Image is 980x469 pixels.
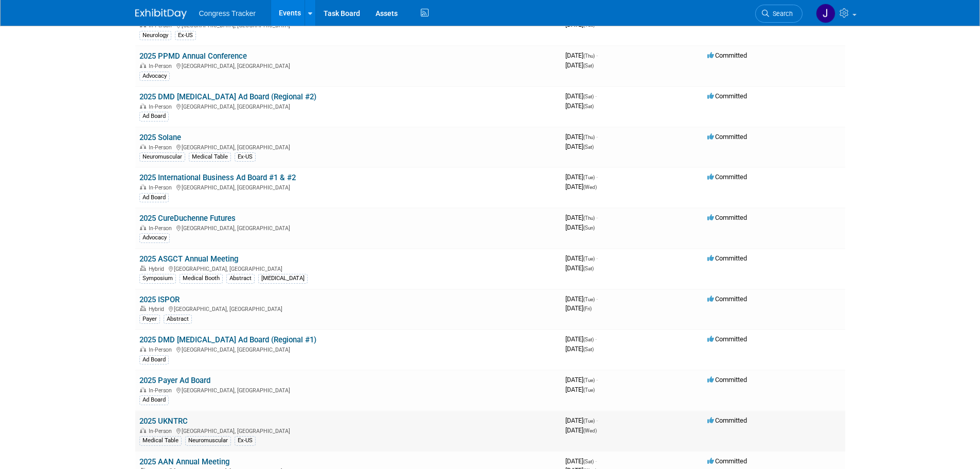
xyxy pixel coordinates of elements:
span: In-Person [149,63,175,70]
span: - [596,51,598,59]
span: In-Person [149,144,175,151]
div: [GEOGRAPHIC_DATA], [GEOGRAPHIC_DATA] [139,61,557,70]
a: 2025 UKNTRC [139,416,188,426]
span: Committed [707,416,747,424]
span: Committed [707,457,747,465]
span: (Sat) [583,459,594,464]
div: Ad Board [139,193,169,202]
div: [GEOGRAPHIC_DATA], [GEOGRAPHIC_DATA] [139,143,557,151]
span: (Sat) [583,63,594,68]
span: Hybrid [149,266,167,272]
img: In-Person Event [140,144,146,149]
div: Payer [139,315,160,324]
span: Committed [707,295,747,303]
img: ExhibitDay [135,9,187,19]
span: (Sat) [583,337,594,342]
span: (Sat) [583,346,594,352]
span: (Wed) [583,428,597,433]
span: [DATE] [565,223,595,231]
span: In-Person [149,225,175,232]
a: 2025 DMD [MEDICAL_DATA] Ad Board (Regional #1) [139,335,316,344]
a: 2025 International Business Ad Board #1 & #2 [139,173,296,182]
span: [DATE] [565,133,598,141]
div: [GEOGRAPHIC_DATA], [GEOGRAPHIC_DATA] [139,183,557,191]
span: Congress Tracker [199,9,256,18]
span: [DATE] [565,416,598,424]
span: (Sat) [583,266,594,271]
div: [GEOGRAPHIC_DATA], [GEOGRAPHIC_DATA] [139,426,557,435]
span: Committed [707,254,747,262]
span: (Tue) [583,377,595,383]
span: (Thu) [583,134,595,140]
div: Ad Board [139,112,169,121]
span: (Sat) [583,103,594,109]
div: [MEDICAL_DATA] [258,274,308,283]
span: [DATE] [565,214,598,221]
span: Committed [707,133,747,141]
span: - [595,92,597,100]
a: 2025 CureDuchenne Futures [139,214,236,223]
span: [DATE] [565,183,597,190]
span: (Sat) [583,144,594,150]
span: (Tue) [583,175,595,180]
span: [DATE] [565,102,594,110]
span: Committed [707,173,747,181]
span: Committed [707,51,747,59]
a: 2025 PPMD Annual Conference [139,51,247,61]
div: Neuromuscular [185,436,231,445]
span: [DATE] [565,61,594,69]
span: - [596,133,598,141]
img: In-Person Event [140,346,146,352]
span: - [596,173,598,181]
img: In-Person Event [140,63,146,68]
div: [GEOGRAPHIC_DATA], [GEOGRAPHIC_DATA] [139,345,557,353]
img: In-Person Event [140,225,146,230]
span: [DATE] [565,457,597,465]
span: [DATE] [565,426,597,434]
div: Abstract [226,274,255,283]
a: 2025 ASGCT Annual Meeting [139,254,238,264]
span: In-Person [149,346,175,353]
span: (Tue) [583,418,595,424]
img: Hybrid Event [140,306,146,311]
span: - [595,457,597,465]
span: (Tue) [583,387,595,393]
span: [DATE] [565,345,594,353]
span: (Sat) [583,94,594,99]
span: Committed [707,376,747,384]
img: Hybrid Event [140,266,146,271]
span: (Sun) [583,225,595,231]
span: (Tue) [583,297,595,302]
div: Medical Table [139,436,182,445]
span: - [596,295,598,303]
a: Search [755,5,803,23]
span: [DATE] [565,304,592,312]
img: In-Person Event [140,184,146,189]
span: (Fri) [583,306,592,311]
a: 2025 Solane [139,133,181,142]
a: 2025 Payer Ad Board [139,376,210,385]
div: [GEOGRAPHIC_DATA], [GEOGRAPHIC_DATA] [139,102,557,110]
span: [DATE] [565,295,598,303]
a: 2025 DMD [MEDICAL_DATA] Ad Board (Regional #2) [139,92,316,101]
span: [DATE] [565,51,598,59]
div: [GEOGRAPHIC_DATA], [GEOGRAPHIC_DATA] [139,304,557,312]
div: Advocacy [139,72,170,81]
img: Jessica Davidson [816,4,835,23]
span: Committed [707,214,747,221]
span: (Thu) [583,215,595,221]
div: Neuromuscular [139,152,185,162]
span: [DATE] [565,143,594,150]
span: - [595,335,597,343]
span: In-Person [149,103,175,110]
span: (Wed) [583,184,597,190]
a: 2025 AAN Annual Meeting [139,457,229,466]
img: In-Person Event [140,428,146,433]
div: Ex-US [175,31,196,40]
img: In-Person Event [140,103,146,109]
span: [DATE] [565,92,597,100]
div: Medical Booth [180,274,223,283]
span: (Tue) [583,256,595,262]
div: Ex-US [235,152,256,162]
span: - [596,376,598,384]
